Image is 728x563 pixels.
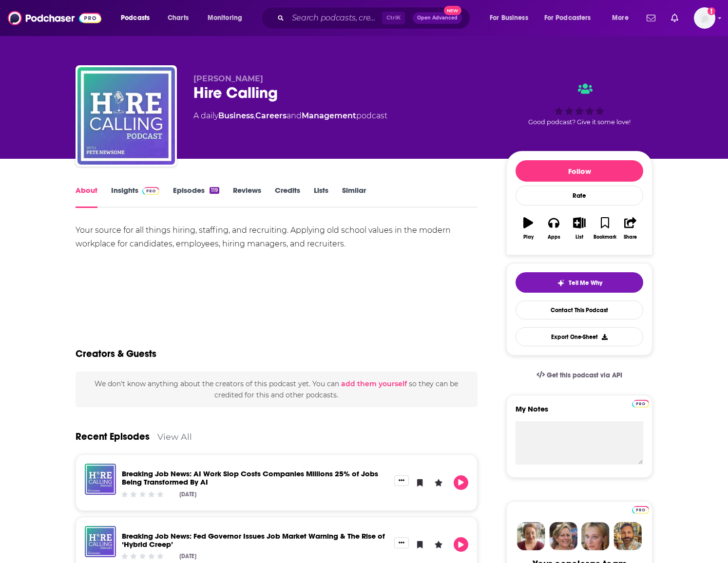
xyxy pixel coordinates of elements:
[233,186,261,208] a: Reviews
[382,12,405,24] span: Ctrl K
[544,11,591,25] span: For Podcasters
[120,553,165,560] div: Community Rating: 0 out of 5
[120,490,165,498] div: Community Rating: 0 out of 5
[483,10,540,26] button: open menu
[516,211,541,246] button: Play
[314,186,328,208] a: Lists
[287,111,302,120] span: and
[612,11,629,25] span: More
[541,211,566,246] button: Apps
[632,506,649,514] img: Podchaser Pro
[270,7,479,29] div: Search podcasts, credits, & more...
[444,6,461,15] span: New
[394,475,409,486] button: Show More Button
[528,118,631,126] span: Good podcast? Give it some love!
[592,211,617,246] button: Bookmark
[142,187,159,195] img: Podchaser Pro
[694,7,715,29] img: User Profile
[413,475,427,490] button: Bookmark Episode
[708,7,715,15] svg: Add a profile image
[605,10,641,26] button: open menu
[613,522,642,550] img: Jon Profile
[567,211,592,246] button: List
[431,537,446,552] button: Leave a Rating
[254,111,255,120] span: ,
[547,371,622,379] span: Get this podcast via API
[76,431,150,443] a: Recent Episodes
[193,110,387,122] div: A daily podcast
[523,234,534,240] div: Play
[632,398,649,408] a: Pro website
[179,553,196,560] div: [DATE]
[85,526,116,557] img: Breaking Job News: Fed Governor Issues Job Market Warning & The Rise of ‘Hybrid Creep’
[490,11,528,25] span: For Business
[201,10,255,26] button: open menu
[454,475,468,490] button: Play
[516,186,643,206] div: Rate
[179,491,196,498] div: [DATE]
[624,234,637,240] div: Share
[454,537,468,552] button: Play
[417,16,458,20] span: Open Advanced
[157,432,192,442] a: View All
[632,505,649,514] a: Pro website
[122,531,385,549] a: Breaking Job News: Fed Governor Issues Job Market Warning & The Rise of ‘Hybrid Creep’
[341,380,407,388] button: add them yourself
[594,234,616,240] div: Bookmark
[255,111,287,120] a: Careers
[218,111,254,120] a: Business
[516,300,643,319] a: Contact This Podcast
[8,9,101,27] img: Podchaser - Follow, Share and Rate Podcasts
[516,327,643,346] button: Export One-Sheet
[569,279,602,287] span: Tell Me Why
[618,211,643,246] button: Share
[667,10,682,26] a: Show notifications dropdown
[517,522,545,550] img: Sydney Profile
[111,186,159,208] a: InsightsPodchaser Pro
[161,10,194,26] a: Charts
[516,404,643,421] label: My Notes
[288,10,382,26] input: Search podcasts, credits, & more...
[557,279,565,287] img: tell me why sparkle
[516,160,643,182] button: Follow
[431,475,446,490] button: Leave a Rating
[575,234,583,240] div: List
[76,224,478,251] div: Your source for all things hiring, staffing, and recruiting. Applying old school values in the mo...
[581,522,610,550] img: Jules Profile
[529,363,630,387] a: Get this podcast via API
[538,10,605,26] button: open menu
[506,74,652,134] div: Good podcast? Give it some love!
[168,11,189,25] span: Charts
[76,186,97,208] a: About
[122,469,378,487] a: Breaking Job News: AI Work Slop Costs Companies Millions 25% of Jobs Being Transformed By AI
[413,537,427,552] button: Bookmark Episode
[413,12,462,24] button: Open AdvancedNew
[77,67,175,165] img: Hire Calling
[275,186,300,208] a: Credits
[210,187,219,194] div: 119
[394,537,409,548] button: Show More Button
[549,522,577,550] img: Barbara Profile
[173,186,219,208] a: Episodes119
[643,10,659,26] a: Show notifications dropdown
[516,272,643,293] button: tell me why sparkleTell Me Why
[193,74,263,83] span: [PERSON_NAME]
[694,7,715,29] button: Show profile menu
[76,348,156,360] h2: Creators & Guests
[548,234,560,240] div: Apps
[114,10,162,26] button: open menu
[342,186,366,208] a: Similar
[95,379,458,399] span: We don't know anything about the creators of this podcast yet . You can so they can be credited f...
[85,464,116,495] img: Breaking Job News: AI Work Slop Costs Companies Millions 25% of Jobs Being Transformed By AI
[632,400,649,408] img: Podchaser Pro
[121,11,150,25] span: Podcasts
[302,111,356,120] a: Management
[208,11,242,25] span: Monitoring
[694,7,715,29] span: Logged in as clareliening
